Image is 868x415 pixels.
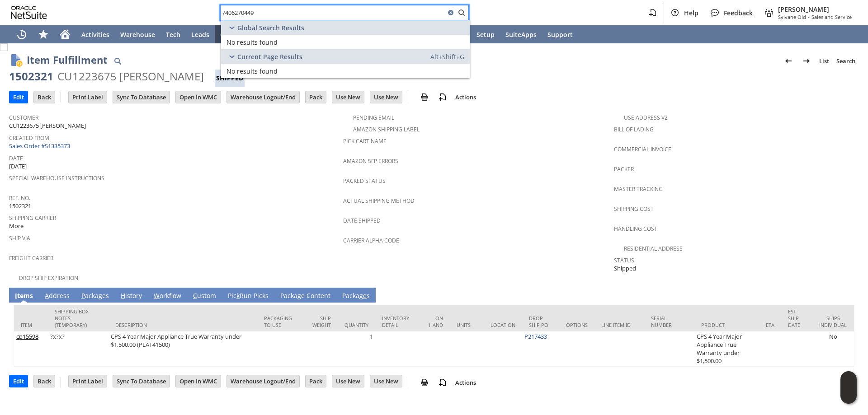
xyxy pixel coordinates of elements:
[614,126,654,133] a: Bill Of Lading
[343,157,398,165] a: Amazon SFP Errors
[9,134,49,142] a: Created From
[778,14,806,20] span: Sylvane Old
[193,291,197,300] span: C
[121,291,125,300] span: H
[427,315,443,328] div: On Hand
[278,291,333,301] a: Package Content
[112,56,123,66] img: Quick Find
[60,29,71,40] svg: Home
[42,291,72,301] a: Address
[370,91,402,103] input: Use New
[343,177,386,185] a: Packed Status
[340,291,372,301] a: Packages
[819,315,847,328] div: Ships Individual
[624,114,668,121] a: Use Address V2
[808,14,810,20] span: -
[9,174,104,182] a: Special Warehouse Instructions
[54,25,76,43] a: Home
[48,331,108,366] td: ?x?x?
[9,375,28,387] input: Edit
[27,52,108,67] h1: Item Fulfillment
[69,91,107,103] input: Print Label
[471,25,500,43] a: Setup
[34,375,55,387] input: Back
[614,256,634,264] a: Status
[227,91,299,103] input: Warehouse Logout/End
[500,25,542,43] a: SuiteApps
[338,331,375,366] td: 1
[457,322,477,328] div: Units
[237,52,302,61] span: Current Page Results
[9,234,30,242] a: Ship Via
[220,30,264,39] span: Opportunities
[34,91,55,103] input: Back
[437,92,448,103] img: add-record.svg
[547,30,573,39] span: Support
[529,315,552,328] div: Drop Ship PO
[343,197,415,205] a: Actual Shipping Method
[363,291,367,300] span: e
[19,274,78,282] a: Drop Ship Expiration
[430,52,464,61] span: Alt+Shift+G
[227,375,299,387] input: Warehouse Logout/End
[11,25,33,43] a: Recent Records
[79,291,111,301] a: Packages
[113,375,170,387] input: Sync To Database
[343,237,399,244] a: Carrier Alpha Code
[9,162,27,171] span: [DATE]
[476,30,495,39] span: Setup
[215,70,245,87] div: Shipped
[614,145,671,153] a: Commercial Invoice
[191,30,209,39] span: Leads
[237,23,304,32] span: Global Search Results
[264,315,296,328] div: Packaging to Use
[614,185,663,193] a: Master Tracking
[81,30,109,39] span: Activities
[701,322,752,328] div: Product
[11,6,47,19] svg: logo
[452,93,480,101] a: Actions
[614,205,654,213] a: Shipping Cost
[221,35,470,49] a: No results found
[120,30,155,39] span: Warehouse
[353,126,420,133] a: Amazon Shipping Label
[452,378,480,387] a: Actions
[724,9,753,17] span: Feedback
[57,69,204,84] div: CU1223675 [PERSON_NAME]
[614,225,657,233] a: Handling Cost
[108,331,258,366] td: CPS 4 Year Major Appliance True Warranty under $1,500.00 (PLAT41500)
[437,377,448,388] img: add-record.svg
[840,371,857,404] iframe: Click here to launch Oracle Guided Learning Help Panel
[9,114,38,121] a: Customer
[221,7,445,18] input: Search
[306,91,326,103] input: Pack
[505,30,537,39] span: SuiteApps
[9,142,72,150] a: Sales Order #S1335373
[33,25,54,43] div: Shortcuts
[69,375,107,387] input: Print Label
[191,291,218,301] a: Custom
[118,291,144,301] a: History
[21,322,41,328] div: Item
[332,375,364,387] input: Use New
[343,217,381,224] a: Date Shipped
[419,377,430,388] img: print.svg
[115,322,251,328] div: Description
[166,30,180,39] span: Tech
[332,91,364,103] input: Use New
[76,25,115,43] a: Activities
[419,92,430,103] img: print.svg
[816,54,833,68] a: List
[684,9,698,17] span: Help
[456,7,467,18] svg: Search
[843,289,854,300] a: Unrolled view on
[9,154,23,162] a: Date
[310,315,331,328] div: Ship Weight
[614,165,634,173] a: Packer
[81,291,85,300] span: P
[306,375,326,387] input: Pack
[186,25,215,43] a: Leads
[9,202,31,210] span: 1502321
[236,291,240,300] span: k
[343,137,387,145] a: Pick Cart Name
